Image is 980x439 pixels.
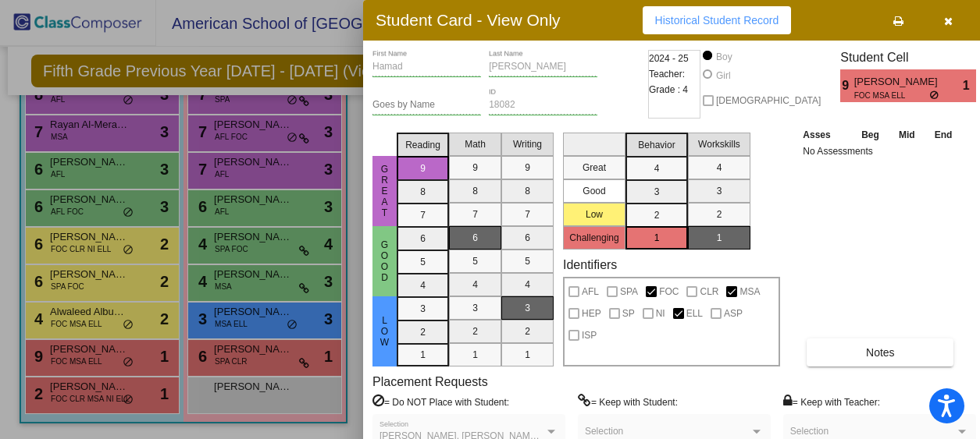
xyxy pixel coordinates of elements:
[715,69,731,83] div: Girl
[649,51,689,66] span: 2024 - 25
[715,50,732,64] div: Boy
[739,282,760,301] span: MSA
[840,50,976,65] h3: Student Cell
[377,164,391,218] span: Great
[372,100,481,111] input: goes by name
[686,304,703,323] span: ELL
[372,374,488,389] label: Placement Requests
[649,66,685,82] span: Teacher:
[799,126,851,143] th: Asses
[807,338,953,366] button: Notes
[489,100,597,111] input: Enter ID
[372,394,509,409] label: = Do NOT Place with Student:
[655,14,779,27] span: Historical Student Record
[851,126,889,143] th: Beg
[582,282,599,301] span: AFL
[716,91,821,110] span: [DEMOGRAPHIC_DATA]
[377,239,391,283] span: Good
[622,304,635,323] span: SP
[854,90,930,101] span: FOC MSA ELL
[963,76,976,95] span: 1
[620,282,638,301] span: SPA
[840,76,853,95] span: 9
[563,257,617,272] label: Identifiers
[783,394,880,409] label: = Keep with Teacher:
[700,282,718,301] span: CLR
[925,126,962,143] th: End
[889,126,925,143] th: Mid
[854,74,941,90] span: [PERSON_NAME]
[582,326,597,345] span: ISP
[649,82,688,97] span: Grade : 4
[582,304,601,323] span: HEP
[377,315,391,348] span: Low
[866,346,895,359] span: Notes
[656,304,665,323] span: NI
[799,143,962,159] td: No Assessments
[578,394,678,409] label: = Keep with Student:
[643,6,792,34] button: Historical Student Record
[659,282,679,301] span: FOC
[724,304,743,323] span: ASP
[376,10,561,30] h3: Student Card - View Only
